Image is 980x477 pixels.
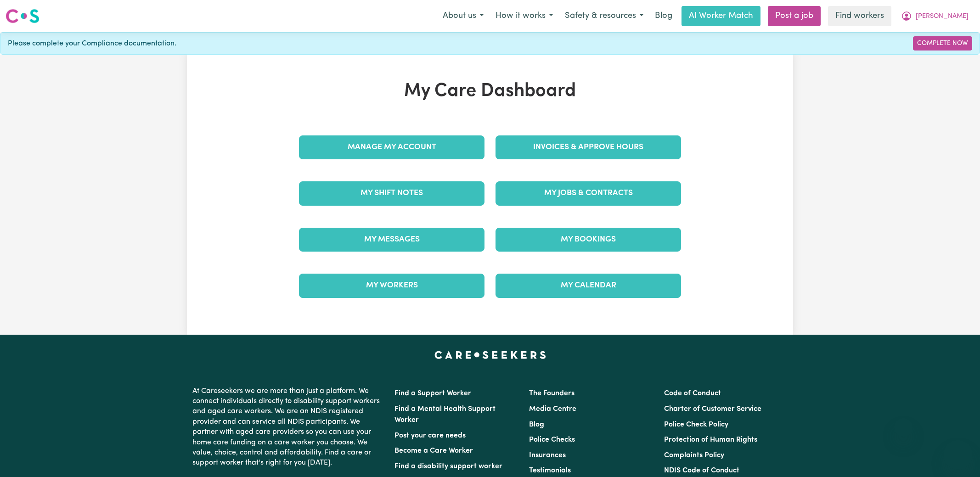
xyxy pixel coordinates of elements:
a: Find a Support Worker [394,390,471,397]
a: Find a Mental Health Support Worker [394,405,496,424]
a: Police Checks [529,436,575,443]
a: My Messages [299,228,484,252]
a: Insurances [529,452,566,459]
span: Please complete your Compliance documentation. [8,38,176,49]
a: Invoices & Approve Hours [496,135,681,159]
a: Complete Now [913,36,972,51]
a: My Bookings [496,228,681,252]
a: Charter of Customer Service [664,405,761,413]
span: [PERSON_NAME] [916,11,969,22]
button: About us [437,6,490,26]
a: Post a job [768,6,821,26]
a: Post your care needs [394,432,466,439]
img: Careseekers logo [6,8,39,24]
a: My Calendar [496,274,681,297]
a: Police Check Policy [664,421,728,428]
h1: My Care Dashboard [293,80,687,102]
a: Protection of Human Rights [664,436,757,443]
a: Become a Care Worker [394,447,473,455]
iframe: Button to launch messaging window [943,440,973,470]
a: Find a disability support worker [394,463,502,470]
a: Careseekers logo [6,6,39,27]
a: Careseekers home page [434,351,546,359]
button: Safety & resources [559,6,649,26]
a: Manage My Account [299,135,484,159]
button: How it works [490,6,559,26]
a: Blog [529,421,544,428]
a: My Shift Notes [299,181,484,205]
a: AI Worker Match [681,6,760,26]
iframe: Close message [894,418,912,437]
a: My Workers [299,274,484,297]
a: Blog [649,6,678,26]
a: Code of Conduct [664,390,721,397]
a: The Founders [529,390,574,397]
a: NDIS Code of Conduct [664,467,739,474]
a: Find workers [828,6,891,26]
a: Testimonials [529,467,571,474]
a: Complaints Policy [664,452,724,459]
a: Media Centre [529,405,576,413]
p: At Careseekers we are more than just a platform. We connect individuals directly to disability su... [192,382,383,472]
a: My Jobs & Contracts [496,181,681,205]
button: My Account [895,6,974,26]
